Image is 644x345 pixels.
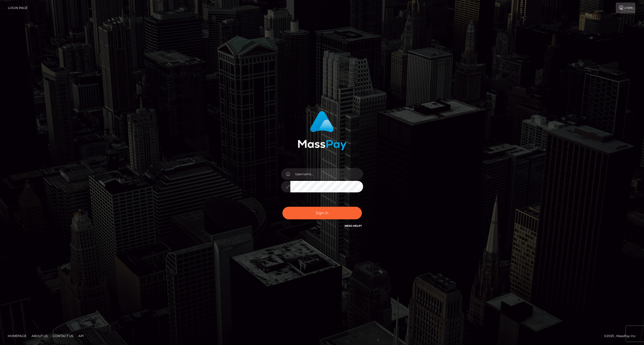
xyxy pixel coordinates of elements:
div: © 2025 , MassPay Inc. [604,333,640,339]
a: Contact Us [51,332,75,340]
a: Homepage [6,332,28,340]
a: Need Help? [345,224,362,228]
img: MassPay Login [298,111,346,150]
a: API [76,332,86,340]
a: Login Page [8,3,28,13]
a: Login [616,3,635,13]
a: About Us [29,332,50,340]
button: Sign in [282,207,362,219]
input: Username... [290,168,363,180]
